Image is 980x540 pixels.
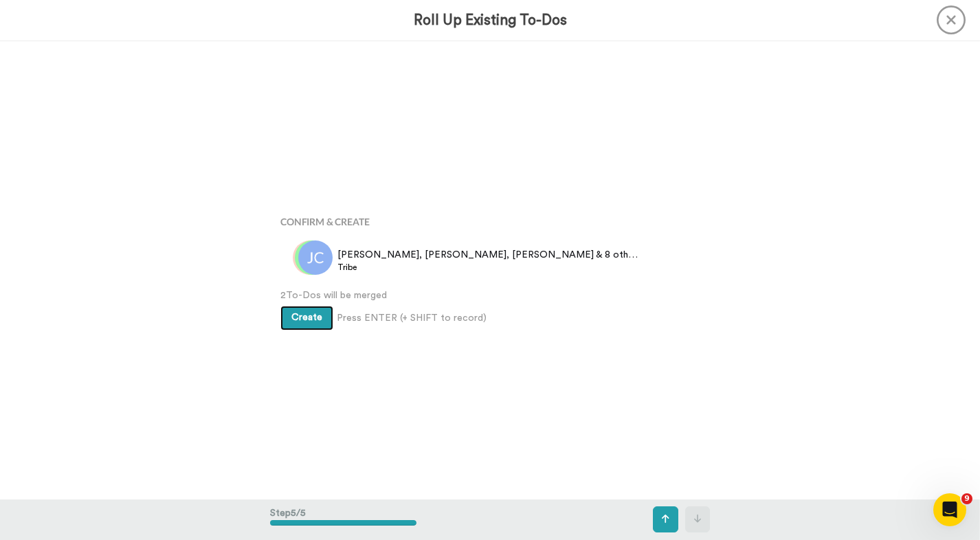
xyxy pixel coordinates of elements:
[414,12,567,28] h3: Roll Up Existing To-Dos
[270,499,416,539] div: Step 5 / 5
[280,306,333,330] button: Create
[961,493,972,504] span: 9
[280,216,700,227] h4: Confirm & Create
[337,311,487,325] span: Press ENTER (+ SHIFT to record)
[298,240,333,275] img: jc.png
[291,313,322,322] span: Create
[293,240,327,275] img: mg.png
[295,240,329,275] img: nm.png
[933,493,966,526] iframe: Intercom live chat
[337,248,638,262] span: [PERSON_NAME], [PERSON_NAME], [PERSON_NAME] & 8 others
[280,289,700,302] span: 2 To-Dos will be merged
[337,262,638,273] span: Tribe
